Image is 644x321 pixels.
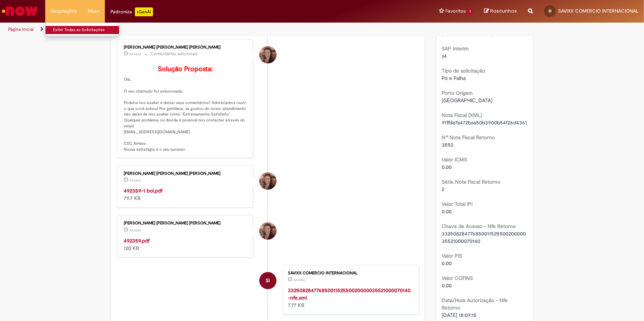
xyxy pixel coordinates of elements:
span: 2d atrás [129,52,141,56]
span: 33250828477685001152550020000035521000070140 [442,230,526,244]
b: Valor Total IPI [442,201,473,207]
span: Rascunhos [490,7,517,14]
a: Exibir Todas as Solicitações [46,26,127,34]
b: SAP Interim [442,45,469,52]
span: 2d atrás [129,178,141,183]
span: 91ffde7a472baa50b3900b54f26d4361 [442,119,527,126]
span: Requisições [51,7,77,15]
div: SAVIXX COMERCIO INTERNACIONAL [288,271,411,275]
ul: Trilhas de página [6,23,424,36]
time: 27/08/2025 18:11:54 [293,278,305,282]
b: Porto Origem [442,90,473,96]
div: SAVIXX COMERCIO INTERNACIONAL [259,272,276,289]
b: Valor PIS [442,253,462,259]
time: 27/08/2025 19:21:22 [129,52,141,56]
b: Série Nota Fiscal Retorno [442,178,501,185]
ul: Requisições [45,22,119,36]
div: 120 KB [124,237,247,252]
span: 3552 [442,141,454,148]
b: Nº Nota Fiscal Retorno [442,134,495,141]
b: Tipo de solicitação [442,67,485,74]
span: 0.00 [442,164,452,170]
b: Chave de Acesso - Nfe Retorno [442,223,516,230]
span: 2d atrás [129,228,141,233]
div: Selma Rosa Resende Marques [259,46,276,63]
a: Rascunhos [484,8,517,15]
a: 492359-1 bol.pdf [124,187,163,194]
div: 7.77 KB [288,287,411,309]
div: Selma Rosa Resende Marques [259,223,276,240]
b: Nota Fiscal (XML) [442,112,482,118]
span: 0.00 [442,282,452,289]
div: [PERSON_NAME] [PERSON_NAME] [PERSON_NAME] [124,221,247,225]
img: ServiceNow [1,4,39,19]
div: Selma Rosa Resende Marques [259,173,276,190]
time: 27/08/2025 19:21:08 [129,228,141,233]
div: [PERSON_NAME] [PERSON_NAME] [PERSON_NAME] [124,171,247,176]
span: 0.00 [442,260,452,267]
span: Pó e Palha [442,75,466,81]
p: Olá, O seu chamado foi solucionado. Poderia nos avaliar e deixar seus comentários? Adoraríamos ou... [124,66,247,152]
b: Data/Hora Autorização - Nfe Retorno [442,297,508,311]
time: 27/08/2025 19:21:08 [129,178,141,183]
a: Página inicial [8,26,34,32]
a: 492359.pdf [124,237,150,244]
span: More [88,7,99,15]
div: 79.7 KB [124,187,247,202]
div: Padroniza [110,7,153,16]
span: SAVIXX COMERCIO INTERNACIONAL [558,8,638,14]
span: 1 [467,9,473,15]
p: +GenAi [135,7,153,16]
span: Favoritos [445,7,466,15]
span: 3d atrás [293,278,305,282]
span: 2 [442,186,445,193]
span: [GEOGRAPHIC_DATA] [442,30,493,37]
a: 33250828477685001152550020000035521000070140-nfe.xml [288,287,411,301]
b: Valor ICMS [442,156,467,163]
b: Solução Proposta: [158,65,213,73]
span: [DATE] 18:09:15 [442,312,477,318]
div: [PERSON_NAME] [PERSON_NAME] [PERSON_NAME] [124,45,247,50]
span: SI [548,9,551,13]
span: [GEOGRAPHIC_DATA] [442,97,493,104]
b: Valor COFINS [442,275,473,281]
span: s4 [442,53,447,59]
span: 0.00 [442,208,452,215]
span: SI [266,272,270,290]
small: Comentários adicionais [150,51,198,57]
